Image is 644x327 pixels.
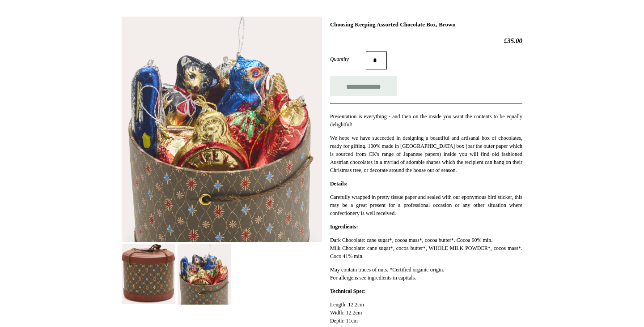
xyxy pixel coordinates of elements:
[330,181,347,187] strong: Details:
[178,244,231,305] img: Choosing Keeping Assorted Chocolate Box, Brown
[330,266,522,282] p: May contain traces of nuts. *Certified organic origin. For allergens see ingredients in capitals.
[122,17,322,242] img: Choosing Keeping Assorted Chocolate Box, Brown
[330,21,522,28] h1: Choosing Keeping Assorted Chocolate Box, Brown
[330,55,366,63] label: Quantity
[330,134,522,174] p: We hope we have succeeded in designing a beautiful and artisanal box of chocolates, ready for gif...
[330,193,522,217] p: Carefully wrapped in pretty tissue paper and sealed with our eponymous bird sticker, this may be ...
[330,112,522,129] p: Presentation is everything - and then on the inside you want the contents to be equally delightful!
[330,288,366,294] strong: Technical Spec:
[330,224,358,230] strong: Ingredients:
[330,37,522,45] h2: £35.00
[122,244,175,304] img: Choosing Keeping Assorted Chocolate Box, Brown
[330,236,522,260] p: Dark Chocolate: cane sugar*, cocoa mass*, cocoa butter*. Cocoa 60% min. Milk Chocolate: cane suga...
